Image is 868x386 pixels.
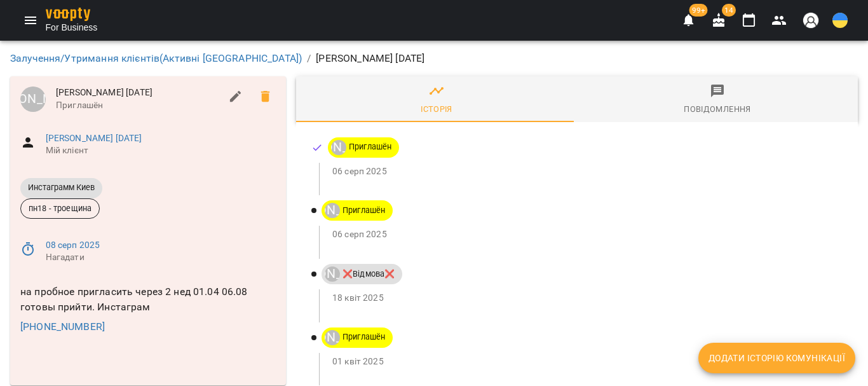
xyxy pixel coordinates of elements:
[46,251,276,264] span: Нагадати
[332,165,837,178] p: 06 серп 2025
[46,239,276,252] span: 08 серп 2025
[331,140,346,155] a: [PERSON_NAME]
[10,51,858,66] nav: breadcrumb
[46,8,90,21] img: voopty.png
[832,13,848,28] img: UA.svg
[46,133,142,143] a: [PERSON_NAME] [DATE]
[18,282,278,317] div: на пробное пригласить через 2 нед 01.04 06.08 готовы прийти. Инстаграм
[316,51,424,66] p: [PERSON_NAME] [DATE]
[341,141,399,153] span: Приглашён
[335,205,393,216] span: Приглашён
[307,51,311,66] li: /
[325,203,340,218] div: Хальчицкая Светлана
[21,202,99,214] span: пн18 - троещина
[15,5,46,36] button: Menu
[325,330,340,345] div: Хальчицкая Светлана
[46,144,276,157] span: Мій клієнт
[20,183,102,193] span: Инстаграмм Киев
[56,99,220,112] span: Приглашён
[325,266,340,282] a: [PERSON_NAME]
[20,86,46,112] a: [PERSON_NAME]
[332,292,837,305] p: 18 квіт 2025
[10,52,302,64] a: Залучення/Утримання клієнтів(Активні [GEOGRAPHIC_DATA])
[698,343,855,373] button: Додати історію комунікації
[332,228,837,241] p: 06 серп 2025
[325,330,340,345] a: [PERSON_NAME]
[20,321,105,333] a: [PHONE_NUMBER]
[335,268,402,280] span: ❌Відмова❌
[331,140,346,155] div: Хальчицкая Светлана
[325,266,340,282] div: Светлана
[46,21,98,34] span: For Business
[709,350,845,366] span: Додати історію комунікації
[689,4,708,17] span: 99+
[332,355,837,368] p: 01 квіт 2025
[56,86,220,99] span: [PERSON_NAME] [DATE]
[421,102,452,116] div: Історія
[684,102,750,116] div: Повідомлення
[722,4,736,17] span: 14
[20,86,46,112] div: Светлана
[325,203,340,218] a: [PERSON_NAME]
[335,331,393,343] span: Приглашён
[802,11,820,29] img: avatar_s.png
